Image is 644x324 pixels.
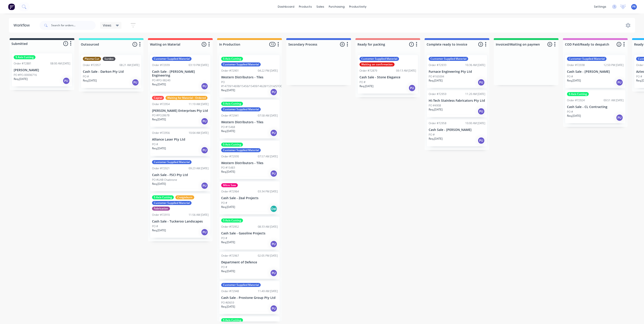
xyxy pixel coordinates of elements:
p: Req. [DATE] [152,146,166,150]
div: Order #72956 [152,131,170,135]
p: Req. [DATE] [221,269,235,273]
div: purchasing [326,3,347,10]
p: PO #PO28678 [152,113,170,117]
div: 5 Axis CuttingOrder #7288108:00 AM [DATE][PERSON_NAME]PO #PO-00006716Req.[DATE]PU [12,53,72,86]
div: PU [478,108,485,115]
div: 12:50 PM [DATE] [604,63,624,67]
div: 09:23 AM [DATE] [189,166,209,170]
div: Order #72957 [83,63,101,67]
p: PO # [221,265,227,269]
div: Customer Supplied MaterialOrder #7293812:50 PM [DATE]Cash Sale - [PERSON_NAME]PO #Req.[DATE]PU [565,55,625,88]
div: 09:13 AM [DATE] [396,69,416,73]
div: Plasma Cut [83,57,101,61]
div: Customer Supplied Material [152,160,192,164]
p: PO #15468 [221,125,235,129]
p: Req. [DATE] [221,205,235,209]
div: PU [616,114,623,121]
div: Customer Supplied Material [152,57,192,61]
p: Furnace Engineering Pty Ltd [429,70,485,74]
p: PO # [429,133,435,137]
a: dashboard [276,3,297,10]
p: PO # [636,75,642,79]
div: PU [201,229,208,236]
p: Req. [DATE] [221,88,235,92]
div: Order #7295810:00 AM [DATE]Cash Sale - [PERSON_NAME]PO #Req.[DATE]PU [427,119,487,146]
div: PU [270,240,277,248]
p: Cash Sale - Darkon Pty Ltd [83,70,139,74]
p: Cash Sale - [PERSON_NAME] Engineering [152,70,209,77]
p: Cash Sale - [PERSON_NAME] [429,128,485,132]
p: Req. [DATE] [83,79,97,83]
p: [PERSON_NAME] Enterprises Pty Ltd [152,109,209,113]
span: Views [103,23,111,28]
p: PO # [567,110,573,114]
div: 11:19 AM [DATE] [189,102,209,106]
div: Customer Supplied MaterialOrder #7292109:23 AM [DATE]Cash Sale - FSCI Pty LtdPO #UAB ChadstoneReq... [150,158,210,191]
div: Order #72924 [567,98,585,102]
p: PO # [221,201,227,205]
div: Customer Supplied Material [359,57,399,61]
p: PO #165094 [429,75,444,79]
p: Req. [DATE] [221,170,235,174]
p: Req. [DATE] [14,77,28,81]
div: 04:22 PM [DATE] [258,69,278,73]
p: Western Distributors - Tiles [221,120,278,124]
p: Req. [DATE] [221,240,235,244]
div: 5 Axis CuttingOrder #7295208:33 AM [DATE]Cash Sale - Gasoline ProjectsPO #Req.[DATE]PU [219,217,280,250]
p: PO # [221,236,227,240]
p: Req. [DATE] [152,82,166,86]
p: Hi-Tech Stainless Fabricators Pty Ltd [429,99,485,103]
p: Cash Sale - Stone Elegance [359,75,416,79]
div: 08:21 AM [DATE] [119,63,139,67]
div: Surdex [103,57,115,61]
div: Capral [152,96,164,100]
div: Fabrication [152,207,170,211]
div: 10:04 AM [DATE] [189,131,209,135]
p: PO #15483 [221,166,235,170]
p: Cash Sale - Zeal Projects [221,196,278,200]
div: Customer Supplied Material [221,62,261,66]
div: settings [592,3,609,10]
div: Craigieburn [175,195,194,199]
div: 5 Axis Cutting [14,55,35,59]
p: Req. [DATE] [152,117,166,121]
p: Cash Sale - Gasoline Projects [221,231,278,235]
div: Order #72958 [429,121,446,125]
p: PO #PO-00006716 [14,73,37,77]
div: 11:20 AM [DATE] [465,92,485,96]
p: PO #4908 [429,104,441,108]
div: Customer Supplied Material [567,57,607,61]
div: 5 Axis Cutting [221,318,243,322]
div: PU [270,170,277,177]
div: 5 Axis Cutting [152,195,174,199]
div: Customer Supplied MaterialWaiting on confirmationOrder #7287909:13 AM [DATE]Cash Sale - Stone Ele... [358,55,418,94]
div: products [297,3,314,10]
div: Order #72959 [429,92,446,96]
div: PU [408,84,416,92]
p: Cash Sale - [PERSON_NAME] [567,70,624,74]
div: Order #7295911:20 AM [DATE]Hi-Tech Stainless Fabricators Pty LtdPO #4908Req.[DATE]PU [427,90,487,117]
p: Req. [DATE] [152,182,166,186]
div: productivity [347,3,369,10]
div: CapralWaiting for Material - OrderedOrder #7295411:19 AM [DATE][PERSON_NAME] Enterprises Pty LtdP... [150,94,210,127]
div: Customer Supplied MaterialOrder #7293903:19 PM [DATE]Cash Sale - [PERSON_NAME] EngineeringPO #PO-... [150,55,210,92]
div: Del [270,205,277,212]
div: 03:19 PM [DATE] [189,63,209,67]
div: sales [314,3,326,10]
p: PO #UAB Chadstone [152,178,177,182]
div: 5 Axis Cutting [221,57,243,61]
div: Order #72939 [152,63,170,67]
div: PU [270,305,277,312]
div: Waiting on confirmation [359,62,395,66]
div: 07:58 AM [DATE] [258,114,278,118]
div: Order #72921 [152,166,170,170]
div: PU [270,269,277,277]
div: Order #72879 [359,69,377,73]
div: 5 Axis CuttingOrder #7292409:51 AM [DATE]Cash Sale - CL ContractingPO #Req.[DATE]PU [565,90,625,123]
p: Cash Sale - Prostone Group Pty Ltd [221,296,278,300]
div: PU [201,83,208,90]
p: PO #PO-98240 [152,78,170,82]
p: Cash Sale - FSCI Pty Ltd [152,173,209,177]
img: Factory [8,3,15,10]
div: Order #72901 [221,69,239,73]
